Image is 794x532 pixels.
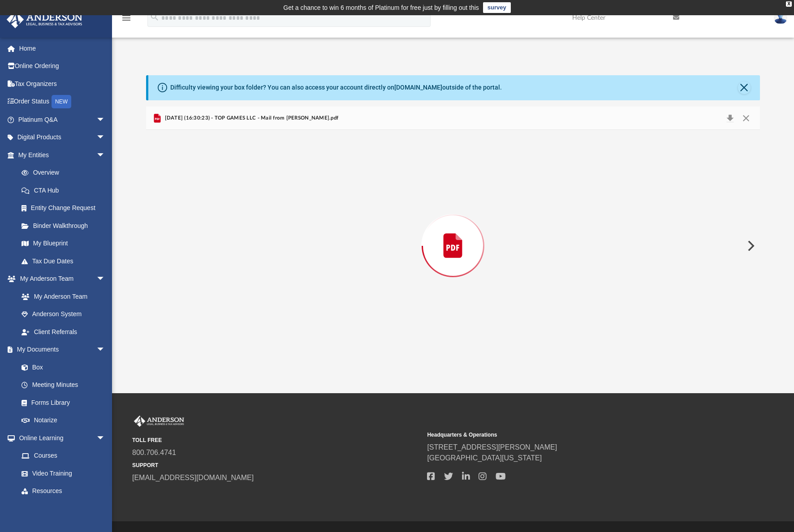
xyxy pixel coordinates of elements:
span: arrow_drop_down [96,341,114,359]
a: My Entitiesarrow_drop_down [6,146,119,164]
i: search [150,12,160,22]
button: Next File [740,233,760,258]
span: arrow_drop_down [96,429,114,447]
span: arrow_drop_down [96,270,114,288]
button: Close [738,112,754,124]
a: Courses [13,447,114,465]
a: [STREET_ADDRESS][PERSON_NAME] [427,443,557,451]
div: Preview [146,107,760,361]
a: My Anderson Team [13,287,110,305]
div: NEW [52,95,71,108]
small: Headquarters & Operations [427,431,716,439]
a: Entity Change Request [13,199,119,217]
small: TOLL FREE [132,436,421,444]
img: Anderson Advisors Platinum Portal [4,11,85,28]
div: close [786,1,792,7]
a: Notarize [13,412,114,429]
a: Tax Organizers [6,75,119,93]
a: My Blueprint [13,235,114,253]
a: menu [121,17,132,23]
span: arrow_drop_down [96,129,114,147]
a: Billingarrow_drop_down [6,500,119,518]
img: Anderson Advisors Platinum Portal [132,416,186,427]
a: Digital Productsarrow_drop_down [6,129,119,146]
button: Download [722,112,738,124]
small: SUPPORT [132,461,421,469]
a: Client Referrals [13,323,114,341]
a: Meeting Minutes [13,376,114,394]
a: Video Training [13,464,110,482]
span: arrow_drop_down [96,111,114,129]
span: arrow_drop_down [96,500,114,518]
span: [DATE] (16:30:23) - TOP GAMES LLC - Mail from [PERSON_NAME].pdf [163,114,338,122]
a: Overview [13,164,119,182]
div: Difficulty viewing your box folder? You can also access your account directly on outside of the p... [170,83,502,92]
a: Binder Walkthrough [13,217,119,235]
button: Close [738,82,751,94]
a: Online Learningarrow_drop_down [6,429,114,447]
a: 800.706.4741 [132,449,176,456]
a: survey [483,2,511,13]
a: My Anderson Teamarrow_drop_down [6,270,114,288]
span: arrow_drop_down [96,146,114,164]
a: [GEOGRAPHIC_DATA][US_STATE] [427,454,542,462]
a: Home [6,39,119,57]
a: CTA Hub [13,181,119,199]
div: Get a chance to win 6 months of Platinum for free just by filling out this [283,2,479,13]
a: [EMAIL_ADDRESS][DOMAIN_NAME] [132,474,254,481]
a: Tax Due Dates [13,252,119,270]
a: Box [13,358,110,376]
a: Online Ordering [6,57,119,75]
a: [DOMAIN_NAME] [394,84,442,91]
img: User Pic [774,11,787,24]
a: Platinum Q&Aarrow_drop_down [6,111,119,129]
a: Order StatusNEW [6,93,119,111]
i: menu [121,13,132,23]
a: Forms Library [13,394,110,412]
a: Resources [13,482,114,500]
a: Anderson System [13,305,114,323]
a: My Documentsarrow_drop_down [6,341,114,359]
